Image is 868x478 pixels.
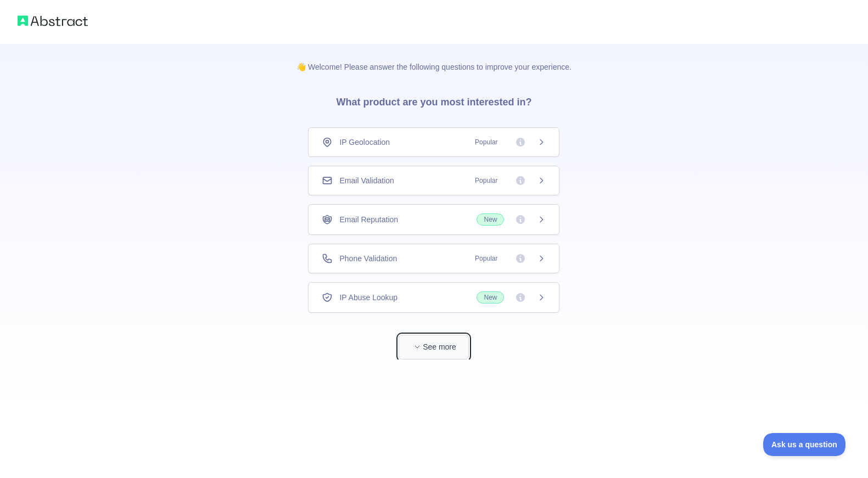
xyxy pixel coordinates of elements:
span: Popular [468,253,504,264]
img: Abstract logo [18,13,88,29]
span: Popular [468,137,504,148]
span: Email Validation [339,175,394,186]
p: 👋 Welcome! Please answer the following questions to improve your experience. [279,44,589,72]
span: IP Abuse Lookup [339,292,397,303]
span: IP Geolocation [339,137,390,148]
span: Phone Validation [339,253,397,264]
span: New [477,213,504,226]
iframe: Toggle Customer Support [763,433,846,456]
span: Email Reputation [339,214,398,225]
h3: What product are you most interested in? [318,72,549,127]
span: Popular [468,175,504,186]
button: See more [399,335,469,359]
span: New [477,291,504,303]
